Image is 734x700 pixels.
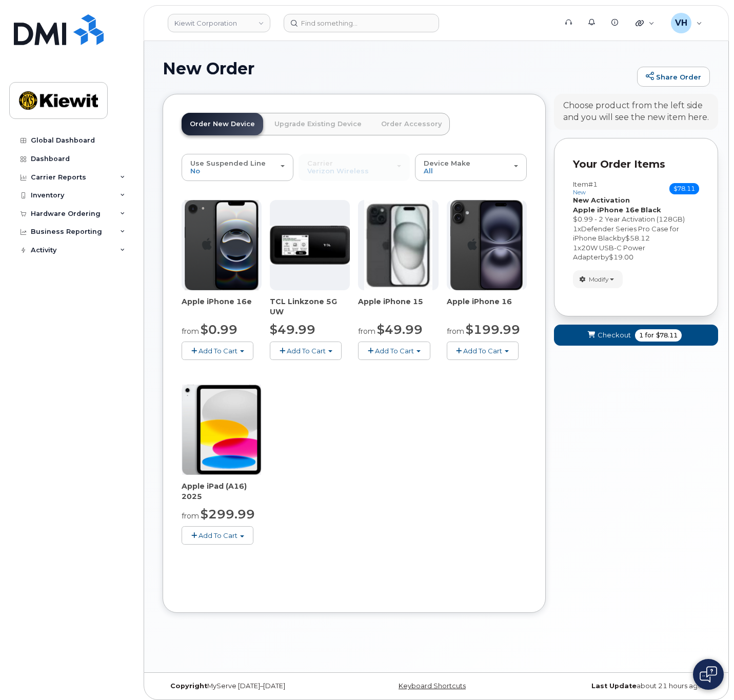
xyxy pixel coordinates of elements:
span: $0.99 [201,322,237,337]
a: Order Accessory [373,113,450,135]
button: Device Make All [415,154,527,181]
div: Apple iPhone 16 [447,296,527,317]
img: iphone_16_plus.png [450,200,523,290]
button: Add To Cart [182,342,253,359]
span: $49.99 [270,322,315,337]
span: Modify [589,275,609,284]
a: Upgrade Existing Device [266,113,370,135]
span: Checkout [598,330,631,340]
div: Apple iPhone 15 [358,296,438,317]
strong: New Activation [573,196,630,204]
span: Add To Cart [463,347,502,355]
img: iphone16e.png [185,200,259,290]
img: iphone15.jpg [364,200,432,290]
a: Share Order [637,67,710,87]
button: Checkout 1 for $78.11 [554,325,718,346]
div: x by [573,243,699,262]
div: x by [573,224,699,243]
small: new [573,189,586,196]
small: from [182,327,199,336]
button: Add To Cart [182,526,253,544]
span: for [643,331,656,340]
span: $58.12 [625,234,650,242]
img: ipad_11.png [182,385,262,475]
h1: New Order [163,59,632,77]
span: Add To Cart [199,347,237,355]
span: $49.99 [377,322,423,337]
strong: Copyright [170,682,207,690]
span: Defender Series Pro Case for iPhone Black [573,225,679,243]
div: TCL Linkzone 5G UW [270,296,350,317]
span: 1 [639,331,643,340]
span: Add To Cart [199,531,237,539]
div: $0.99 - 2 Year Activation (128GB) [573,214,699,224]
h3: Item [573,181,598,195]
p: Your Order Items [573,157,699,172]
a: Order New Device [182,113,263,135]
span: Add To Cart [287,347,326,355]
button: Add To Cart [270,342,342,359]
span: $78.11 [656,331,678,340]
span: #1 [588,180,598,188]
div: Apple iPad (A16) 2025 [182,481,262,502]
span: $299.99 [201,507,255,522]
div: Apple iPhone 16e [182,296,262,317]
span: Device Make [424,159,470,167]
span: Use Suspended Line [190,159,266,167]
strong: Black [641,206,661,214]
img: linkzone5g.png [270,226,350,265]
small: from [358,327,375,336]
div: Choose product from the left side and you will see the new item here. [563,100,709,124]
div: about 21 hours ago [527,682,710,690]
span: All [424,167,433,175]
button: Add To Cart [447,342,519,359]
button: Modify [573,270,623,288]
span: $199.99 [466,322,520,337]
a: Keyboard Shortcuts [399,682,466,690]
strong: Apple iPhone 16e [573,206,639,214]
div: MyServe [DATE]–[DATE] [163,682,345,690]
button: Use Suspended Line No [182,154,293,181]
img: Open chat [700,666,717,683]
strong: Last Update [591,682,637,690]
button: Add To Cart [358,342,430,359]
span: 1 [573,225,578,233]
small: from [447,327,464,336]
span: No [190,167,200,175]
small: from [182,511,199,521]
span: $19.00 [609,253,633,261]
span: $78.11 [669,183,699,194]
span: 1 [573,244,578,252]
span: 20W USB-C Power Adapter [573,244,645,262]
span: Add To Cart [375,347,414,355]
